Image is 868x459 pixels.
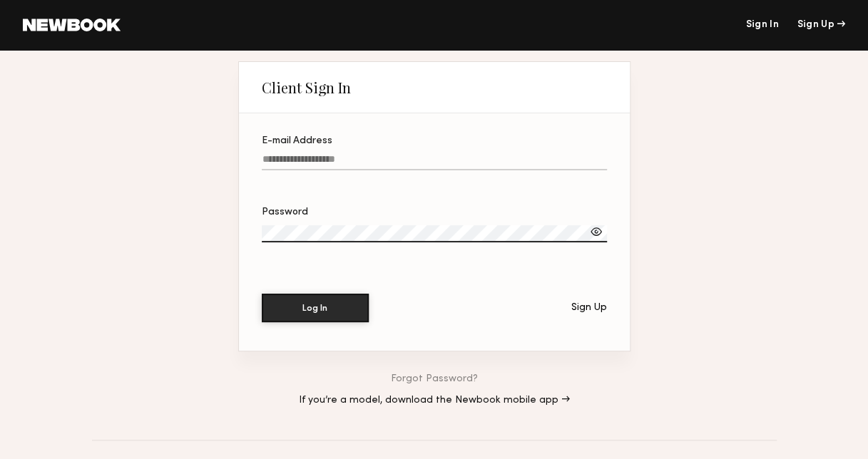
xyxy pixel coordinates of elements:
[571,303,607,313] div: Sign Up
[299,396,570,406] a: If you’re a model, download the Newbook mobile app →
[262,79,351,96] div: Client Sign In
[391,374,478,384] a: Forgot Password?
[797,20,845,30] div: Sign Up
[745,20,778,30] a: Sign In
[262,225,608,243] input: Password
[262,136,607,146] div: E-mail Address
[262,207,607,217] div: Password
[262,294,369,322] button: Log In
[262,154,607,170] input: E-mail Address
